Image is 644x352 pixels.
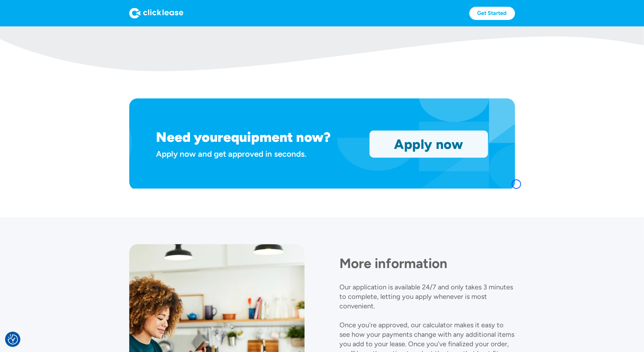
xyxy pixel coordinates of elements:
[8,334,18,345] button: Consent Preferences
[469,7,515,20] a: Get Started
[156,129,223,145] h1: Need your
[370,131,488,157] a: Apply now
[8,334,18,345] img: Revisit consent button
[340,255,515,271] h1: More information
[223,129,331,145] h1: equipment now?
[156,148,361,160] div: Apply now and get approved in seconds.
[129,8,183,19] img: Logo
